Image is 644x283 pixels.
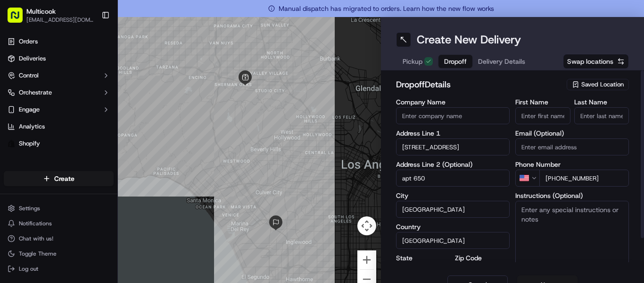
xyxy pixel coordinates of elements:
[4,202,114,215] button: Settings
[515,107,570,124] input: Enter first name
[26,16,94,24] button: [EMAIL_ADDRESS][DOMAIN_NAME]
[4,171,114,186] button: Create
[19,235,53,242] span: Chat with us!
[9,163,25,181] img: Wisdom Oko
[515,99,570,105] label: First Name
[444,57,467,66] span: Dropoff
[396,232,510,249] input: Enter country
[396,201,510,218] input: Enter city
[19,265,38,273] span: Log out
[19,205,40,212] span: Settings
[4,119,114,134] a: Analytics
[9,137,25,156] img: Wisdom Oko
[19,37,38,46] span: Orders
[4,262,114,275] button: Log out
[4,51,114,66] a: Deliveries
[4,136,114,151] a: Shopify
[19,105,40,114] span: Engage
[29,146,100,154] span: Wisdom [PERSON_NAME]
[574,99,629,105] label: Last Name
[29,172,100,180] span: Wisdom [PERSON_NAME]
[4,34,114,49] a: Orders
[4,102,114,117] button: Engage
[357,216,376,235] button: Map camera controls
[66,213,114,220] a: Powered byPylon
[455,255,510,261] label: Zip Code
[515,138,629,155] input: Enter email address
[581,80,624,89] span: Saved Location
[19,139,40,148] span: Shopify
[4,68,114,83] button: Control
[515,192,629,199] label: Instructions (Optional)
[76,207,155,224] a: 💻API Documentation
[19,172,26,180] img: 1736555255976-a54dd68f-1ca7-489b-9aae-adbdc363a1c4
[539,170,629,187] input: Enter phone number
[20,90,37,107] img: 8571987876998_91fb9ceb93ad5c398215_72.jpg
[6,207,76,224] a: 📗Knowledge Base
[19,220,52,227] span: Notifications
[54,174,74,183] span: Create
[19,88,52,97] span: Orchestrate
[396,255,451,261] label: State
[102,172,106,180] span: •
[396,107,510,124] input: Enter company name
[4,232,114,245] button: Chat with us!
[4,247,114,260] button: Toggle Theme
[4,217,114,230] button: Notifications
[9,123,63,130] div: Past conversations
[574,107,629,124] input: Enter last name
[26,7,56,16] button: Multicook
[515,130,629,137] label: Email (Optional)
[146,121,172,132] button: See all
[19,122,45,131] span: Analytics
[9,90,26,107] img: 1736555255976-a54dd68f-1ca7-489b-9aae-adbdc363a1c4
[42,90,155,100] div: Start new chat
[4,159,114,174] div: Favorites
[396,223,510,230] label: Country
[396,99,510,105] label: Company Name
[25,61,170,71] input: Got a question? Start typing here...
[396,138,510,155] input: Enter address
[42,100,130,107] div: We're available if you need us!
[515,161,629,168] label: Phone Number
[403,57,422,66] span: Pickup
[396,78,561,91] h2: dropoff Details
[9,9,28,28] img: Nash
[4,4,98,26] button: Multicook[EMAIL_ADDRESS][DOMAIN_NAME]
[396,192,510,199] label: City
[19,147,26,154] img: 1736555255976-a54dd68f-1ca7-489b-9aae-adbdc363a1c4
[94,213,114,220] span: Pylon
[396,130,510,137] label: Address Line 1
[8,140,15,147] img: Shopify logo
[396,170,510,187] input: Apartment, suite, unit, etc.
[9,38,172,53] p: Welcome 👋
[567,57,613,66] span: Swap locations
[357,250,376,269] button: Zoom in
[396,161,510,168] label: Address Line 2 (Optional)
[567,78,629,91] button: Saved Location
[4,85,114,100] button: Orchestrate
[563,54,629,69] button: Swap locations
[19,54,46,63] span: Deliveries
[107,146,127,154] span: [DATE]
[478,57,525,66] span: Delivery Details
[160,93,172,104] button: Start new chat
[19,71,39,80] span: Control
[268,4,494,13] span: Manual dispatch has migrated to orders. Learn how the new flow works
[107,172,127,180] span: [DATE]
[102,146,106,154] span: •
[417,32,521,47] h1: Create New Delivery
[19,250,57,257] span: Toggle Theme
